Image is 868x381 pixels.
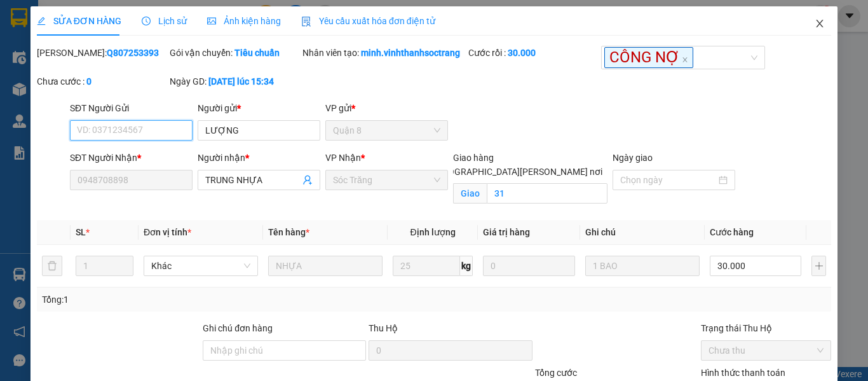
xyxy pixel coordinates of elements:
[333,170,440,190] span: Sóc Trăng
[37,17,46,25] span: edit
[301,16,435,26] span: Yêu cầu xuất hóa đơn điện tử
[144,227,191,237] span: Đơn vị tính
[333,121,440,140] span: Quận 8
[208,76,274,87] b: [DATE] lúc 15:34
[325,153,361,163] span: VP Nhận
[613,153,653,163] label: Ngày giao
[701,321,831,335] div: Trạng thái Thu Hộ
[483,256,574,276] input: 0
[207,17,216,25] span: picture
[203,323,273,333] label: Ghi chú đơn hàng
[70,151,193,165] div: SĐT Người Nhận
[234,48,280,58] b: Tiêu chuẩn
[42,256,62,276] button: delete
[301,17,311,27] img: icon
[142,17,151,25] span: clock-circle
[70,101,193,115] div: SĐT Người Gửi
[207,16,281,26] span: Ảnh kiện hàng
[460,256,473,276] span: kg
[604,47,693,68] span: CÔNG NỢ
[410,227,455,237] span: Định lượng
[142,16,187,26] span: Lịch sử
[620,173,716,187] input: Ngày giao
[453,153,494,163] span: Giao hàng
[815,18,825,29] span: close
[37,16,121,26] span: SỬA ĐƠN HÀNG
[580,220,705,245] th: Ghi chú
[361,48,460,58] b: minh.vinhthanhsoctrang
[453,183,487,204] span: Giao
[198,151,320,165] div: Người nhận
[535,368,577,378] span: Tổng cước
[76,227,86,237] span: SL
[369,323,398,333] span: Thu Hộ
[37,74,167,88] div: Chưa cước :
[483,227,530,237] span: Giá trị hàng
[508,48,536,58] b: 30.000
[151,256,250,275] span: Khác
[170,46,300,60] div: Gói vận chuyển:
[107,48,159,58] b: Q807253393
[682,57,688,63] span: close
[302,46,466,60] div: Nhân viên tạo:
[710,227,754,237] span: Cước hàng
[709,341,824,360] span: Chưa thu
[811,256,826,276] button: plus
[701,368,785,378] label: Hình thức thanh toán
[86,76,92,87] b: 0
[487,183,607,204] input: Giao tận nơi
[42,293,336,307] div: Tổng: 1
[203,340,366,361] input: Ghi chú đơn hàng
[37,46,167,60] div: [PERSON_NAME]:
[170,74,300,88] div: Ngày GD:
[198,101,320,115] div: Người gửi
[325,101,448,115] div: VP gửi
[268,227,309,237] span: Tên hàng
[302,175,313,185] span: user-add
[268,256,383,276] input: VD: Bàn, Ghế
[802,6,837,42] button: Close
[468,46,599,60] div: Cước rồi :
[585,256,700,276] input: Ghi Chú
[429,165,607,179] span: [GEOGRAPHIC_DATA][PERSON_NAME] nơi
